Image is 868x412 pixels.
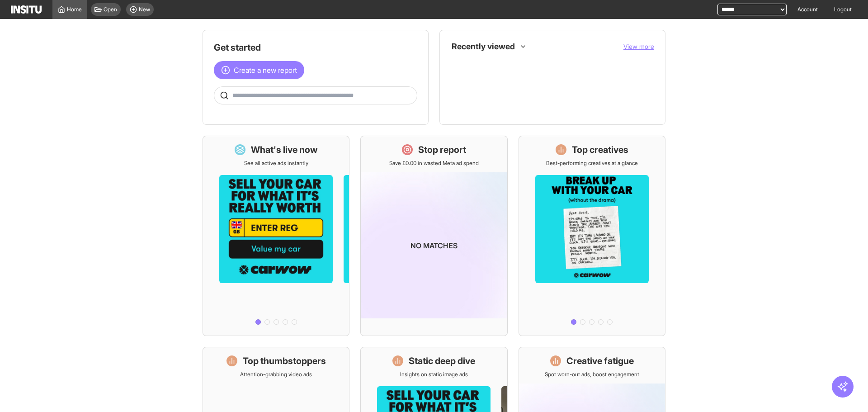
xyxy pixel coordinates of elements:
[244,160,308,167] p: See all active ads instantly
[572,143,628,156] h1: Top creatives
[361,172,507,318] img: coming-soon-gradient_kfitwp.png
[203,136,349,336] a: What's live nowSee all active ads instantly
[104,6,117,13] span: Open
[546,160,638,167] p: Best-performing creatives at a glance
[389,160,479,167] p: Save £0.00 in wasted Meta ad spend
[519,136,665,336] a: Top creativesBest-performing creatives at a glance
[418,143,466,156] h1: Stop report
[11,5,42,14] img: Logo
[234,65,297,76] span: Create a new report
[360,136,507,336] a: Stop reportSave £0.00 in wasted Meta ad spendNo matches
[623,42,654,51] button: View more
[409,355,475,367] h1: Static deep dive
[251,143,318,156] h1: What's live now
[214,41,417,54] h1: Get started
[623,43,654,50] span: View more
[139,6,150,13] span: New
[400,371,468,378] p: Insights on static image ads
[410,240,458,251] p: No matches
[67,6,82,13] span: Home
[243,355,326,367] h1: Top thumbstoppers
[214,61,304,79] button: Create a new report
[240,371,312,378] p: Attention-grabbing video ads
